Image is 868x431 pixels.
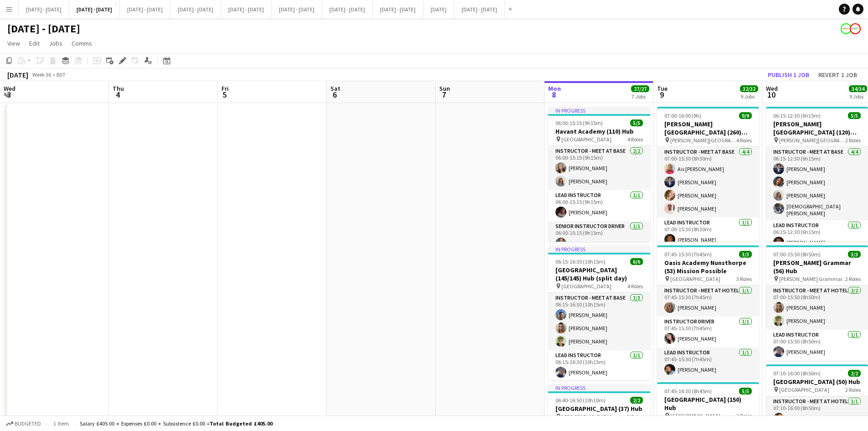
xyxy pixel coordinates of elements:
[15,421,41,427] span: Budgeted
[779,137,845,144] span: [PERSON_NAME][GEOGRAPHIC_DATA]
[765,89,778,100] span: 10
[845,137,861,144] span: 2 Roles
[548,245,650,380] app-job-card: In progress06:15-16:30 (10h15m)6/6[GEOGRAPHIC_DATA] (145/145) Hub (split day) [GEOGRAPHIC_DATA]4 ...
[548,190,650,221] app-card-role: Lead Instructor1/106:00-15:15 (9h15m)[PERSON_NAME]
[548,405,650,413] h3: [GEOGRAPHIC_DATA] (37) Hub
[555,119,603,126] span: 06:00-15:15 (9h15m)
[561,136,611,143] span: [GEOGRAPHIC_DATA]
[670,137,736,144] span: [PERSON_NAME][GEOGRAPHIC_DATA]
[657,120,759,136] h3: [PERSON_NAME][GEOGRAPHIC_DATA] (260) Hub
[766,84,778,93] span: Wed
[766,286,868,330] app-card-role: Instructor - Meet at Hotel2/207:00-15:50 (8h50m)[PERSON_NAME][PERSON_NAME]
[80,420,272,427] div: Salary £405.00 + Expenses £0.00 + Subsistence £0.00 =
[848,370,861,377] span: 2/2
[845,275,861,282] span: 2 Roles
[664,112,701,119] span: 07:00-16:00 (9h)
[740,85,758,92] span: 32/32
[657,107,759,242] app-job-card: 07:00-16:00 (9h)9/9[PERSON_NAME][GEOGRAPHIC_DATA] (260) Hub [PERSON_NAME][GEOGRAPHIC_DATA]4 Roles...
[220,89,229,100] span: 5
[548,146,650,190] app-card-role: Instructor - Meet at Base2/206:00-15:15 (9h15m)[PERSON_NAME][PERSON_NAME]
[329,89,340,100] span: 6
[7,22,80,36] h1: [DATE] - [DATE]
[221,84,229,93] span: Fri
[849,85,867,92] span: 34/34
[736,275,752,282] span: 3 Roles
[766,396,868,427] app-card-role: Instructor - Meet at Hotel1/107:10-16:00 (8h50m)[PERSON_NAME]
[627,136,643,143] span: 4 Roles
[221,0,272,18] button: [DATE] - [DATE]
[548,245,650,253] div: In progress
[561,283,611,290] span: [GEOGRAPHIC_DATA]
[627,413,643,420] span: 2 Roles
[740,93,758,100] div: 9 Jobs
[849,93,867,100] div: 9 Jobs
[657,245,759,379] app-job-card: 07:45-15:30 (7h45m)3/3Oasis Academy Nunsthorpe (53) Mission Possible [GEOGRAPHIC_DATA]3 RolesInst...
[766,330,868,361] app-card-role: Lead Instructor1/107:00-15:50 (8h50m)[PERSON_NAME]
[548,266,650,282] h3: [GEOGRAPHIC_DATA] (145/145) Hub (split day)
[68,37,96,49] a: Comms
[739,388,752,395] span: 5/5
[841,23,852,34] app-user-avatar: Programmes & Operations
[19,0,69,18] button: [DATE] - [DATE]
[773,112,821,119] span: 06:15-12:30 (6h15m)
[766,220,868,251] app-card-role: Lead Instructor1/106:15-12:30 (6h15m)[PERSON_NAME]
[548,221,650,252] app-card-role: Senior Instructor Driver1/106:00-15:15 (9h15m)[PERSON_NAME]
[815,69,861,81] button: Revert 1 job
[272,0,322,18] button: [DATE] - [DATE]
[111,89,124,100] span: 4
[657,317,759,348] app-card-role: Instructor Driver1/107:45-15:30 (7h45m)[PERSON_NAME]
[49,39,62,47] span: Jobs
[739,251,752,258] span: 3/3
[657,348,759,379] app-card-role: Lead Instructor1/107:45-15:30 (7h45m)[PERSON_NAME]
[548,384,650,391] div: In progress
[29,39,40,47] span: Edit
[548,293,650,350] app-card-role: Instructor - Meet at Base3/306:15-16:30 (10h15m)[PERSON_NAME][PERSON_NAME][PERSON_NAME]
[113,84,124,93] span: Thu
[766,245,868,361] div: 07:00-15:50 (8h50m)3/3[PERSON_NAME] Grammar (56) Hub [PERSON_NAME] Grammar2 RolesInstructor - Mee...
[330,84,340,93] span: Sat
[850,23,861,34] app-user-avatar: Programmes & Operations
[322,0,373,18] button: [DATE] - [DATE]
[45,37,66,49] a: Jobs
[170,0,221,18] button: [DATE] - [DATE]
[766,147,868,220] app-card-role: Instructor - Meet at Base4/406:15-12:30 (6h15m)[PERSON_NAME][PERSON_NAME][PERSON_NAME][DEMOGRAPHI...
[69,0,120,18] button: [DATE] - [DATE]
[664,251,712,258] span: 07:45-15:30 (7h45m)
[766,120,868,136] h3: [PERSON_NAME][GEOGRAPHIC_DATA] (120) Time Attack (H/D AM)
[561,413,611,420] span: [GEOGRAPHIC_DATA]
[656,89,668,100] span: 9
[547,89,561,100] span: 8
[26,37,43,49] a: Edit
[736,412,752,419] span: 3 Roles
[627,283,643,290] span: 4 Roles
[454,0,505,18] button: [DATE] - [DATE]
[848,112,861,119] span: 5/5
[373,0,423,18] button: [DATE] - [DATE]
[766,107,868,242] div: 06:15-12:30 (6h15m)5/5[PERSON_NAME][GEOGRAPHIC_DATA] (120) Time Attack (H/D AM) [PERSON_NAME][GEO...
[555,397,606,404] span: 06:40-16:50 (10h10m)
[664,388,712,395] span: 07:45-16:30 (8h45m)
[657,286,759,317] app-card-role: Instructor - Meet at Hotel1/107:45-15:30 (7h45m)[PERSON_NAME]
[56,71,66,78] div: BST
[670,275,720,282] span: [GEOGRAPHIC_DATA]
[72,39,92,47] span: Comms
[657,218,759,249] app-card-role: Lead Instructor1/107:00-15:30 (8h30m)[PERSON_NAME]
[764,69,813,81] button: Publish 1 job
[439,84,450,93] span: Sun
[438,89,450,100] span: 7
[120,0,170,18] button: [DATE] - [DATE]
[657,259,759,275] h3: Oasis Academy Nunsthorpe (53) Mission Possible
[210,420,272,427] span: Total Budgeted £405.00
[548,84,561,93] span: Mon
[845,386,861,393] span: 2 Roles
[548,107,650,114] div: In progress
[657,395,759,412] h3: [GEOGRAPHIC_DATA] (150) Hub
[736,137,752,144] span: 4 Roles
[548,350,650,381] app-card-role: Lead Instructor1/106:15-16:30 (10h15m)[PERSON_NAME]
[766,378,868,386] h3: [GEOGRAPHIC_DATA] (50) Hub
[548,107,650,242] div: In progress06:00-15:15 (9h15m)5/5Havant Academy (110) Hub [GEOGRAPHIC_DATA]4 RolesInstructor - Me...
[7,39,20,47] span: View
[4,37,24,49] a: View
